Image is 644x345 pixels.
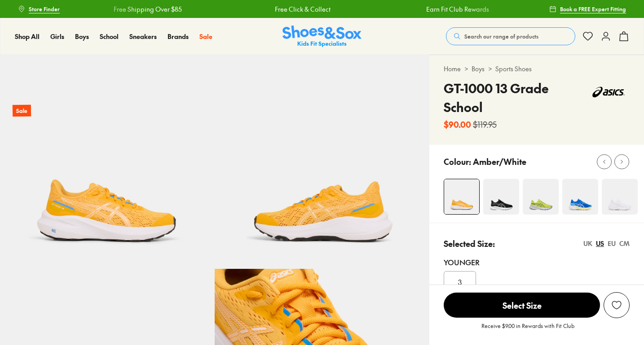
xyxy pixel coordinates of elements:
div: UK [583,239,592,248]
div: EU [608,239,616,248]
p: Amber/White [473,155,526,168]
a: Book a FREE Expert Fitting [549,1,626,17]
span: Sale [199,32,212,41]
a: Boys [472,64,485,73]
button: Search our range of products [446,27,575,45]
button: Add to Wishlist [604,292,630,318]
a: Free Shipping Over $85 [112,4,181,14]
img: 4-551448_1 [523,179,559,215]
span: Store Finder [29,5,60,13]
img: SNS_Logo_Responsive.svg [282,26,362,47]
img: 4-525244_1 [444,179,479,214]
a: Free Click & Collect [273,4,329,14]
img: Vendor logo [587,79,630,105]
div: CM [619,239,630,248]
p: Sale [13,105,31,117]
h4: GT-1000 13 Grade School [444,79,587,116]
a: Shoes & Sox [282,26,362,47]
div: US [596,239,604,248]
img: 4-525098_1 [602,179,638,215]
s: $119.95 [473,118,497,130]
div: Younger [444,257,630,267]
span: 3 [458,276,462,287]
span: Book a FREE Expert Fitting [560,5,626,13]
div: > > [444,64,630,73]
a: Home [444,64,461,73]
a: Sports Shoes [495,64,532,73]
p: Selected Size: [444,237,495,250]
span: Select Size [444,293,600,318]
img: 5-525245_1 [215,55,429,269]
span: Sneakers [129,32,157,41]
span: Brands [168,32,189,41]
p: Colour: [444,155,471,168]
b: $90.00 [444,118,471,130]
a: Girls [50,32,64,41]
a: Boys [75,32,89,41]
span: Shop All [15,32,40,41]
img: 4-525103_1 [562,179,598,215]
a: Sale [199,32,212,41]
span: Search our range of products [464,32,538,40]
a: Brands [168,32,189,41]
img: 4-522494_1 [483,179,519,215]
a: School [100,32,119,41]
button: Select Size [444,292,600,318]
span: School [100,32,119,41]
a: Shop All [15,32,40,41]
a: Store Finder [18,1,60,17]
a: Sneakers [129,32,157,41]
span: Girls [50,32,64,41]
a: Earn Fit Club Rewards [425,4,488,14]
span: Boys [75,32,89,41]
p: Receive $9.00 in Rewards with Fit Club [481,322,574,338]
